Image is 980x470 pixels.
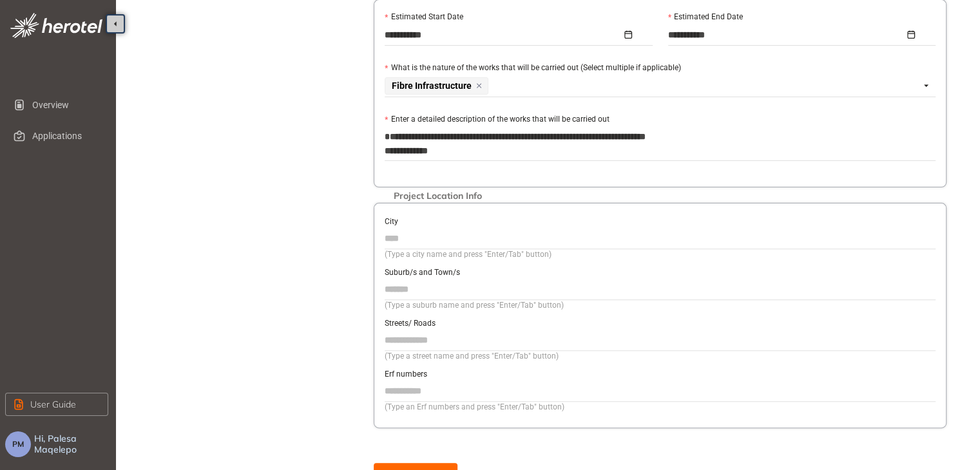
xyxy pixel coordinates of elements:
div: (Type a city name and press "Enter/Tab" button) [385,249,936,261]
img: logo [10,13,102,38]
label: Enter a detailed description of the works that will be carried out [385,113,609,126]
span: Fibre Infrastructure [392,81,472,91]
span: Applications [32,123,98,149]
input: Suburb/s and Town/s [385,279,936,299]
button: User Guide [5,393,108,416]
span: Project Location Info [387,191,488,202]
input: Streets/ Roads [385,330,936,350]
label: Erf numbers [385,368,427,381]
label: Suburb/s and Town/s [385,267,460,279]
span: PM [12,440,24,449]
label: Streets/ Roads [385,317,436,330]
div: (Type an Erf numbers and press "Enter/Tab" button) [385,401,936,413]
span: User Guide [30,397,76,411]
label: Estimated End Date [668,11,743,23]
input: Estimated Start Date [385,28,622,42]
div: (Type a street name and press "Enter/Tab" button) [385,350,936,362]
button: PM [5,431,31,457]
label: What is the nature of the works that will be carried out (Select multiple if applicable) [385,62,680,74]
span: Fibre Infrastructure [385,77,488,95]
div: (Type a suburb name and press "Enter/Tab" button) [385,299,936,312]
input: Estimated End Date [668,28,905,42]
input: Erf numbers [385,381,936,400]
span: Hi, Palesa Maqelepo [34,433,111,455]
input: City [385,229,936,248]
textarea: Enter a detailed description of the works that will be carried out [385,127,936,160]
label: City [385,216,398,228]
label: Estimated Start Date [385,11,463,23]
span: Overview [32,92,98,118]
